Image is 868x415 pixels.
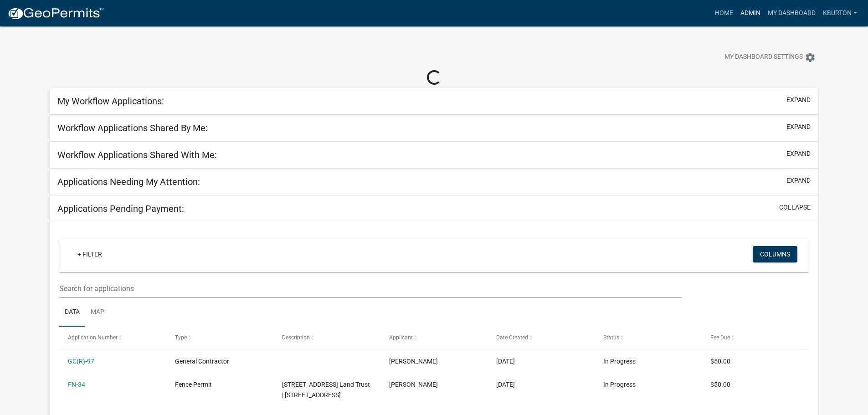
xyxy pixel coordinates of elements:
[175,358,229,365] span: General Contractor
[786,122,811,132] button: expand
[779,203,811,212] button: collapse
[786,95,811,105] button: expand
[710,358,730,365] span: $50.00
[282,381,370,399] span: 2246 West State Road 18 Land Trust | 2246 W STATE ROAD 18
[496,381,515,388] span: 08/26/2025
[603,358,636,365] span: In Progress
[59,298,85,327] a: Data
[68,381,85,388] a: FN-34
[603,334,619,341] span: Status
[70,246,109,262] a: + Filter
[57,149,217,160] h5: Workflow Applications Shared With Me:
[273,327,380,348] datatable-header-cell: Description
[594,327,701,348] datatable-header-cell: Status
[710,334,730,341] span: Fee Due
[805,52,816,63] i: settings
[59,327,166,348] datatable-header-cell: Application Number
[85,298,110,327] a: Map
[786,176,811,185] button: expand
[57,176,200,187] h5: Applications Needing My Attention:
[57,123,208,133] h5: Workflow Applications Shared By Me:
[59,279,681,298] input: Search for applications
[389,358,438,365] span: Jean C Varga
[603,381,636,388] span: In Progress
[710,381,730,388] span: $50.00
[819,5,861,22] a: kburton
[166,327,273,348] datatable-header-cell: Type
[711,5,737,22] a: Home
[786,149,811,159] button: expand
[488,327,595,348] datatable-header-cell: Date Created
[380,327,488,348] datatable-header-cell: Applicant
[68,358,94,365] a: GC(R)-97
[175,334,187,341] span: Type
[389,381,438,388] span: Autumn schaeffner
[175,381,212,388] span: Fence Permit
[496,334,528,341] span: Date Created
[737,5,764,22] a: Admin
[724,52,803,63] span: My Dashboard Settings
[68,334,118,341] span: Application Number
[282,334,310,341] span: Description
[57,203,184,214] h5: Applications Pending Payment:
[764,5,819,22] a: My Dashboard
[57,96,164,107] h5: My Workflow Applications:
[753,246,797,262] button: Columns
[717,48,823,66] button: My Dashboard Settingssettings
[389,334,413,341] span: Applicant
[496,358,515,365] span: 09/12/2025
[701,327,808,348] datatable-header-cell: Fee Due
